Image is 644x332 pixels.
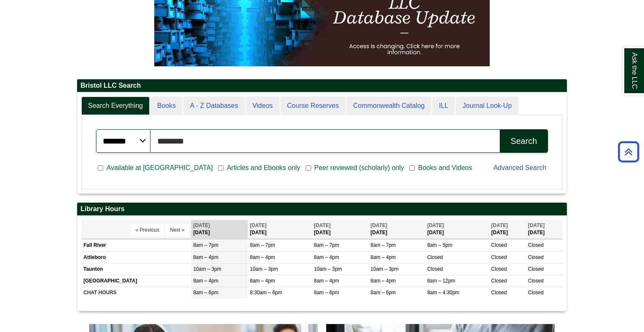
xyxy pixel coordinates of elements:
span: 8am – 4pm [314,278,339,284]
span: Available at [GEOGRAPHIC_DATA] [103,163,216,173]
th: [DATE] [248,220,312,239]
th: [DATE] [369,220,425,239]
span: 8am – 4pm [371,254,396,260]
span: Books and Videos [415,163,475,173]
span: 8am – 7pm [314,242,339,248]
td: Taunton [81,263,191,275]
span: 8am – 6pm [371,290,396,295]
td: Attleboro [81,251,191,263]
h2: Bristol LLC Search [77,79,567,92]
button: Next » [165,224,189,236]
span: Closed [528,290,543,295]
input: Articles and Ebooks only [218,165,223,172]
span: Closed [491,290,507,295]
span: 8am – 4pm [250,278,275,284]
span: 8am – 6pm [314,290,339,295]
span: Closed [491,278,507,284]
th: [DATE] [425,220,489,239]
a: ILL [432,97,455,115]
a: Search Everything [81,97,150,115]
span: Closed [528,254,543,260]
span: Closed [491,254,507,260]
span: Closed [427,254,443,260]
span: 8am – 4pm [250,254,275,260]
td: CHAT HOURS [81,287,191,299]
span: 8am – 6pm [193,290,218,295]
span: Peer reviewed (scholarly) only [311,163,408,173]
span: 8am – 4pm [193,278,218,284]
a: Books [151,97,182,115]
span: 10am – 3pm [371,266,399,272]
td: Fall River [81,240,191,251]
span: Closed [491,242,507,248]
div: Search [511,136,537,146]
th: [DATE] [526,220,563,239]
span: 8am – 4pm [371,278,396,284]
span: Closed [528,266,543,272]
span: 8am – 7pm [371,242,396,248]
input: Books and Videos [409,165,415,172]
span: [DATE] [371,222,387,228]
span: 8am – 12pm [427,278,455,284]
span: 8:30am – 6pm [250,290,282,295]
span: Closed [427,266,443,272]
span: Closed [528,242,543,248]
input: Peer reviewed (scholarly) only [306,165,311,172]
a: A - Z Databases [183,97,245,115]
span: 8am – 4pm [193,254,218,260]
span: 8am – 7pm [250,242,275,248]
span: Closed [528,278,543,284]
a: Commonwealth Catalog [346,97,431,115]
h2: Library Hours [77,203,567,216]
span: 8am – 4pm [314,254,339,260]
a: Advanced Search [493,164,546,171]
span: [DATE] [427,222,444,228]
input: Available at [GEOGRAPHIC_DATA] [98,165,103,172]
span: [DATE] [491,222,508,228]
span: [DATE] [250,222,267,228]
th: [DATE] [489,220,526,239]
span: [DATE] [193,222,210,228]
button: Search [500,129,548,153]
a: Course Reserves [280,97,346,115]
span: Closed [491,266,507,272]
td: [GEOGRAPHIC_DATA] [81,275,191,287]
button: « Previous [131,224,164,236]
a: Videos [246,97,280,115]
span: 10am – 3pm [193,266,221,272]
span: 8am – 5pm [427,242,452,248]
span: 10am – 3pm [250,266,278,272]
th: [DATE] [191,220,248,239]
a: Journal Look-Up [456,97,518,115]
th: [DATE] [312,220,369,239]
span: 10am – 3pm [314,266,342,272]
span: 8am – 7pm [193,242,218,248]
span: [DATE] [528,222,545,228]
span: 8am – 4:30pm [427,290,460,295]
span: [DATE] [314,222,331,228]
a: Back to Top [615,146,642,157]
span: Articles and Ebooks only [223,163,304,173]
